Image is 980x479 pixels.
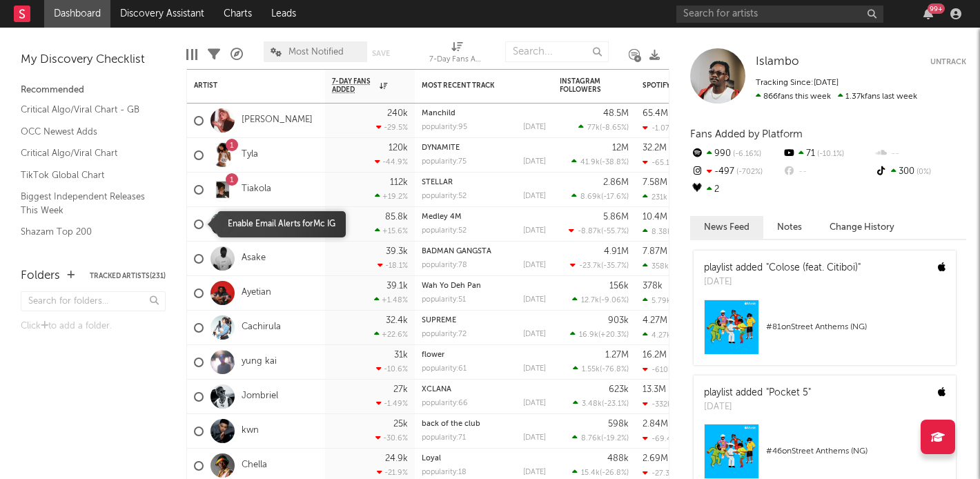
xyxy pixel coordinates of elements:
div: 39.3k [386,247,408,256]
div: popularity: 52 [422,193,467,200]
span: +20.3 % [600,331,627,339]
div: [DATE] [704,275,861,289]
div: ( ) [572,295,629,304]
div: popularity: 72 [422,331,467,338]
div: popularity: 75 [422,158,467,166]
span: -26.8 % [602,469,627,477]
a: kwn [242,425,259,437]
span: 7-Day Fans Added [332,77,376,94]
a: Asake [242,253,266,264]
div: 623k [609,385,629,394]
div: +22.6 % [374,330,408,339]
span: 16.9k [579,331,598,339]
div: ( ) [569,226,629,235]
div: 156k [609,282,629,291]
div: 120k [389,144,408,153]
a: BADMAN GANGSTA [422,248,491,255]
div: ( ) [570,261,629,270]
div: 598k [608,420,629,429]
a: Critical Algo/Viral Chart [21,146,152,161]
div: ( ) [572,468,629,477]
a: Wah Yo Deh Pan [422,282,481,290]
a: TikTok Global Chart [21,168,152,183]
div: -1.49 % [376,399,408,408]
div: -1.07M [643,124,676,133]
span: 1.37k fans last week [756,92,917,101]
div: back of the club [422,420,546,428]
span: -19.2 % [603,435,627,442]
a: "Colose (feat. Citiboi)" [766,263,861,273]
div: popularity: 71 [422,434,466,442]
div: STELLAR [422,179,546,186]
div: -44.9 % [375,157,408,166]
a: [PERSON_NAME] [242,115,313,126]
div: -65.1k [643,158,674,167]
div: 488k [607,454,629,463]
div: 2.86M [603,178,629,187]
div: 31k [394,351,408,360]
div: -- [874,145,966,163]
span: -76.8 % [602,366,627,373]
div: -27.3k [643,469,674,478]
a: SUPREME [422,317,456,324]
div: +15.6 % [375,226,408,235]
div: +19.2 % [375,192,408,201]
a: Manchild [422,110,455,117]
span: 0 % [914,168,931,176]
div: [DATE] [523,227,546,235]
div: 903k [608,316,629,325]
div: ( ) [571,157,629,166]
div: Artist [194,81,297,90]
div: # 81 on Street Anthems (NG) [766,319,945,335]
div: Edit Columns [186,35,197,75]
div: DYNAMITE [422,144,546,152]
div: popularity: 78 [422,262,467,269]
span: -55.7 % [603,228,627,235]
span: Fans Added by Platform [690,129,803,139]
a: Biggest Independent Releases This Week [21,189,152,217]
div: -29.5 % [376,123,408,132]
div: 25k [393,420,408,429]
button: Save [372,50,390,57]
span: 77k [587,124,600,132]
div: 231k [643,193,667,202]
div: 4.27M [643,316,667,325]
span: -17.6 % [603,193,627,201]
a: DYNAMITE [422,144,460,152]
span: Islambo [756,56,799,68]
div: [DATE] [523,400,546,407]
span: -35.7 % [603,262,627,270]
a: Critical Algo/Viral Chart - GB [21,102,152,117]
div: SUPREME [422,317,546,324]
div: Filters [208,35,220,75]
div: 5.79k [643,296,671,305]
div: Loyal [422,455,546,462]
div: Spotify Monthly Listeners [643,81,746,90]
div: popularity: 95 [422,124,467,131]
div: 27k [393,385,408,394]
div: XCLANA [422,386,546,393]
span: -8.65 % [602,124,627,132]
a: Medley 4M [422,213,462,221]
a: Ayetian [242,287,271,299]
div: -497 [690,163,782,181]
span: -23.7k [579,262,601,270]
div: 5.86M [603,213,629,222]
input: Search for folders... [21,291,166,311]
div: 65.4M [643,109,668,118]
a: flower [422,351,444,359]
div: 39.1k [386,282,408,291]
div: flower [422,351,546,359]
div: popularity: 66 [422,400,468,407]
div: popularity: 52 [422,227,467,235]
div: 16.2M [643,351,667,360]
div: 99 + [928,3,945,14]
div: -69.4k [643,434,676,443]
span: 1.55k [582,366,600,373]
div: 2.84M [643,420,668,429]
div: 4.27k [643,331,671,340]
a: Chella [242,460,267,471]
a: STELLAR [422,179,453,186]
div: [DATE] [523,365,546,373]
div: A&R Pipeline [231,35,243,75]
